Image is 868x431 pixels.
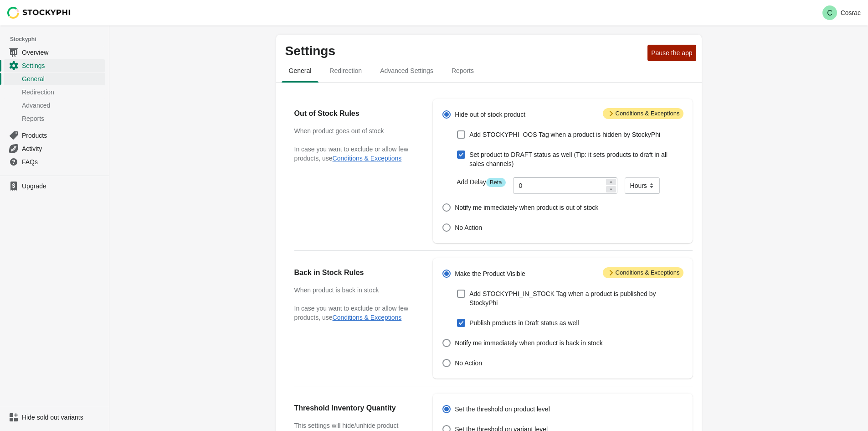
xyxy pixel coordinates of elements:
button: Advanced settings [371,59,442,83]
span: Redirection [322,62,369,79]
a: Hide sold out variants [4,411,105,424]
span: Upgrade [22,182,103,191]
button: Avatar with initials CCosrac [819,4,864,22]
a: Products [4,129,105,142]
h2: Threshold Inventory Quantity [294,403,415,414]
button: Conditions & Exceptions [333,314,402,321]
span: Publish products in Draft status as well [469,318,579,327]
span: Add STOCKYPHI_IN_STOCK Tag when a product is published by StockyPhi [469,289,683,307]
span: Make the Product Visible [455,269,525,278]
span: Products [22,131,103,140]
span: Advanced Settings [373,62,441,79]
span: Activity [22,144,103,153]
span: Redirection [22,88,103,97]
text: C [827,9,832,17]
span: Notify me immediately when product is out of stock [455,203,598,212]
span: Hide sold out variants [22,413,103,422]
span: Reports [444,62,481,79]
p: Cosrac [841,9,861,16]
button: Pause the app [647,45,696,61]
a: Overview [4,46,105,59]
button: Conditions & Exceptions [333,155,402,162]
span: Overview [22,48,103,57]
span: FAQs [22,157,103,166]
h3: When product is back in stock [294,286,415,295]
p: In case you want to exclude or allow few products, use [294,304,415,322]
span: No Action [455,358,482,368]
span: Conditions & Exceptions [603,108,683,119]
a: Reports [4,112,105,125]
span: Stockyphi [10,35,109,44]
button: redirection [320,59,371,83]
a: Activity [4,142,105,155]
span: Avatar with initials C [822,5,837,20]
p: In case you want to exclude or allow few products, use [294,145,415,163]
span: Beta [486,178,506,187]
h2: Out of Stock Rules [294,108,415,119]
button: general [280,59,321,83]
span: Pause the app [651,49,692,57]
span: General [282,62,319,79]
span: Hide out of stock product [455,110,525,119]
a: Settings [4,59,105,72]
img: Stockyphi [7,7,71,19]
span: General [22,74,103,83]
span: Settings [22,61,103,70]
span: Set the threshold on product level [455,405,550,414]
button: reports [442,59,483,83]
a: General [4,72,105,85]
span: Notify me immediately when product is back in stock [455,338,602,348]
a: FAQs [4,155,105,168]
span: Add STOCKYPHI_OOS Tag when a product is hidden by StockyPhi [469,130,660,139]
h3: When product goes out of stock [294,126,415,135]
h2: Back in Stock Rules [294,267,415,278]
label: Add Delay [457,177,505,187]
span: Reports [22,114,103,123]
span: Set product to DRAFT status as well (Tip: it sets products to draft in all sales channels) [469,150,683,168]
span: No Action [455,223,482,232]
a: Redirection [4,85,105,99]
a: Advanced [4,99,105,112]
span: Advanced [22,101,103,110]
span: Conditions & Exceptions [603,267,683,278]
p: Settings [285,44,644,58]
a: Upgrade [4,180,105,192]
